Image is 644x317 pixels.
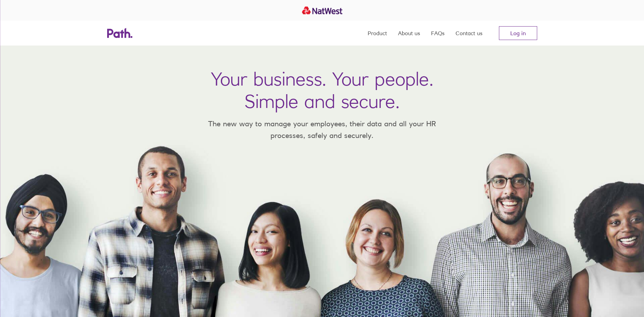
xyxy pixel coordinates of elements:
a: Contact us [456,21,482,46]
a: Product [368,21,387,46]
a: Log in [499,26,537,40]
a: About us [398,21,420,46]
p: The new way to manage your employees, their data and all your HR processes, safely and securely. [198,118,446,141]
h1: Your business. Your people. Simple and secure. [211,68,433,112]
a: FAQs [431,21,444,46]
